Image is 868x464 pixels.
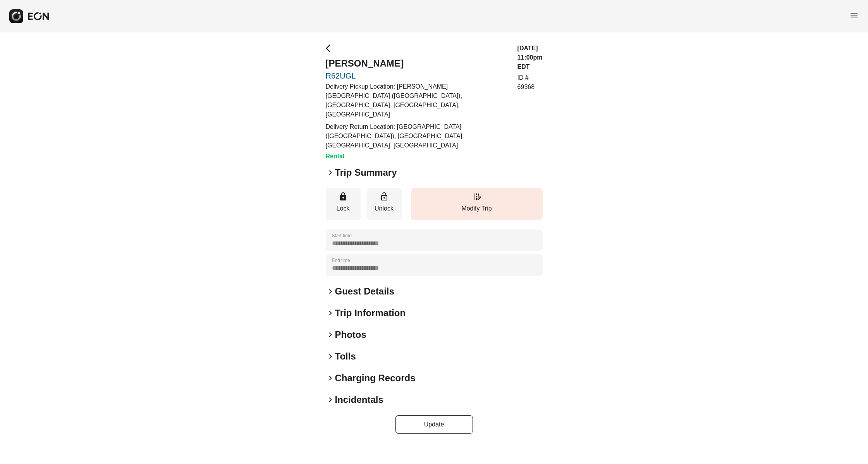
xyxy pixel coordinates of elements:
p: Lock [330,204,357,213]
button: Update [395,415,473,434]
p: Delivery Pickup Location: [PERSON_NAME][GEOGRAPHIC_DATA] ([GEOGRAPHIC_DATA]), [GEOGRAPHIC_DATA], ... [326,82,508,119]
span: menu [849,10,859,20]
p: Unlock [371,204,398,213]
h2: Guest Details [335,285,394,298]
span: keyboard_arrow_right [326,395,335,404]
span: keyboard_arrow_right [326,330,335,339]
span: keyboard_arrow_right [326,373,335,383]
span: keyboard_arrow_right [326,352,335,361]
h2: Trip Information [335,307,406,319]
a: R62UGL [326,71,508,80]
h2: Tolls [335,350,356,363]
span: keyboard_arrow_right [326,287,335,296]
h2: Photos [335,329,366,341]
h2: [PERSON_NAME] [326,57,508,70]
span: lock_open [380,192,389,201]
span: arrow_back_ios [326,44,335,53]
span: keyboard_arrow_right [326,308,335,318]
h3: [DATE] 11:00pm EDT [517,44,543,72]
button: Lock [326,188,361,220]
button: Unlock [367,188,402,220]
p: Modify Trip [415,204,539,213]
span: edit_road [472,192,481,201]
h2: Incidentals [335,394,383,406]
h2: Charging Records [335,372,416,384]
span: lock [339,192,348,201]
h3: Rental [326,152,508,161]
button: Modify Trip [411,188,543,220]
p: Delivery Return Location: [GEOGRAPHIC_DATA] ([GEOGRAPHIC_DATA]), [GEOGRAPHIC_DATA], [GEOGRAPHIC_D... [326,122,508,150]
span: keyboard_arrow_right [326,168,335,177]
p: ID # 69368 [517,73,543,92]
h2: Trip Summary [335,166,397,179]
